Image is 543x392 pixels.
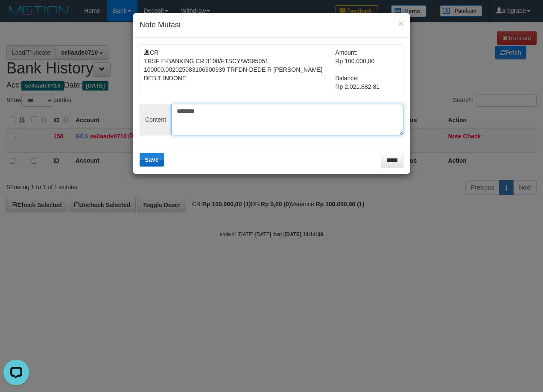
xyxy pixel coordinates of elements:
button: Save [140,153,164,167]
button: Open LiveChat chat widget [3,3,29,29]
td: CR TRSF E-BANKING CR 3108/FTSCY/WS95051 100000.002025083106900939 TRFDN-DEDE R [PERSON_NAME] DEBI... [144,48,336,91]
td: Amount: Rp 100.000,00 Balance: Rp 2.021.882,81 [336,48,400,91]
span: Content [140,104,171,135]
h4: Note Mutasi [140,20,403,31]
button: × [398,19,403,28]
span: Save [145,156,159,163]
